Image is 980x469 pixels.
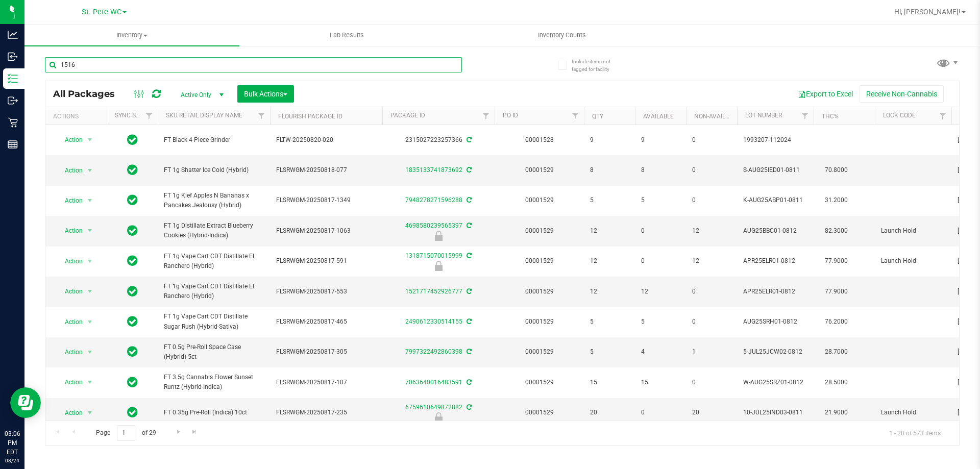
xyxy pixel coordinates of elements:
[164,408,264,417] span: FT 0.35g Pre-Roll (Indica) 10ct
[276,165,376,175] span: FLSRWGM-20250818-077
[405,379,462,386] a: 7063640016483591
[8,117,18,128] inline-svg: Retail
[692,378,731,387] span: 0
[390,112,425,119] a: Package ID
[84,193,96,208] span: select
[82,8,121,16] span: St. Pete WC
[820,375,853,390] span: 28.5000
[166,112,242,119] a: Sku Retail Display Name
[405,288,462,295] a: 1521717452926777
[8,95,18,106] inline-svg: Outbound
[791,85,860,103] button: Export to Excel
[276,378,376,387] span: FLSRWGM-20250817-107
[465,404,472,411] span: Sync from Compliance System
[743,135,807,145] span: 1993207-112024
[641,317,680,327] span: 5
[87,425,164,441] span: Page of 29
[641,135,680,145] span: 9
[525,379,554,386] a: 00001529
[24,24,239,46] a: Inventory
[743,165,807,175] span: S-AUG25IED01-0811
[45,57,462,72] input: Search Package ID, Item Name, SKU, Lot or Part Number...
[524,31,600,40] span: Inventory Counts
[590,378,629,387] span: 15
[84,345,96,359] span: select
[881,256,945,266] span: Launch Hold
[743,287,807,297] span: APR25ELR01-0812
[164,342,264,362] span: FT 0.5g Pre-Roll Space Case (Hybrid) 5ct
[743,317,807,327] span: AUG25SRH01-0812
[820,284,853,299] span: 77.9000
[56,345,83,359] span: Action
[641,347,680,357] span: 4
[115,112,154,119] a: Sync Status
[820,254,853,268] span: 77.9000
[935,107,951,125] a: Filter
[164,165,264,175] span: FT 1g Shatter Ice Cold (Hybrid)
[5,429,20,457] p: 03:06 PM EDT
[53,88,125,100] span: All Packages
[84,163,96,178] span: select
[127,284,138,299] span: In Sync
[894,8,961,16] span: Hi, [PERSON_NAME]!
[590,317,629,327] span: 5
[381,261,496,271] div: Launch Hold
[127,193,138,207] span: In Sync
[694,113,740,120] a: Non-Available
[820,163,853,178] span: 70.8000
[525,348,554,355] a: 00001529
[239,24,454,46] a: Lab Results
[641,226,680,236] span: 0
[276,317,376,327] span: FLSRWGM-20250817-465
[8,52,18,62] inline-svg: Inbound
[127,224,138,238] span: In Sync
[881,425,949,440] span: 1 - 20 of 573 items
[405,252,462,259] a: 1318715070015999
[5,457,20,464] p: 08/24
[525,257,554,264] a: 00001529
[692,256,731,266] span: 12
[590,195,629,205] span: 5
[381,231,496,241] div: Launch Hold
[743,378,807,387] span: W-AUG25SRZ01-0812
[465,222,472,229] span: Sync from Compliance System
[253,107,270,125] a: Filter
[56,284,83,299] span: Action
[127,133,138,147] span: In Sync
[405,166,462,174] a: 1835133741873692
[525,166,554,174] a: 00001529
[127,314,138,329] span: In Sync
[641,408,680,417] span: 0
[525,288,554,295] a: 00001529
[525,409,554,416] a: 00001529
[860,85,944,103] button: Receive Non-Cannabis
[84,224,96,238] span: select
[525,227,554,234] a: 00001529
[822,113,839,120] a: THC%
[276,256,376,266] span: FLSRWGM-20250817-591
[84,315,96,329] span: select
[881,226,945,236] span: Launch Hold
[56,375,83,389] span: Action
[381,135,496,145] div: 2315027223257366
[743,195,807,205] span: K-AUG25ABP01-0811
[276,195,376,205] span: FLSRWGM-20250817-1349
[276,347,376,357] span: FLSRWGM-20250817-305
[276,135,376,145] span: FLTW-20250820-020
[164,221,264,240] span: FT 1g Distillate Extract Blueberry Cookies (Hybrid-Indica)
[8,73,18,84] inline-svg: Inventory
[237,85,294,103] button: Bulk Actions
[405,404,462,411] a: 6759610649872882
[84,284,96,299] span: select
[405,318,462,325] a: 2490612330514155
[883,112,916,119] a: Lock Code
[10,387,41,418] iframe: Resource center
[692,317,731,327] span: 0
[641,195,680,205] span: 5
[465,288,472,295] span: Sync from Compliance System
[164,191,264,210] span: FT 1g Kief Apples N Bananas x Pancakes Jealousy (Hybrid)
[743,408,807,417] span: 10-JUL25IND03-0811
[590,408,629,417] span: 20
[117,425,135,441] input: 1
[692,226,731,236] span: 12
